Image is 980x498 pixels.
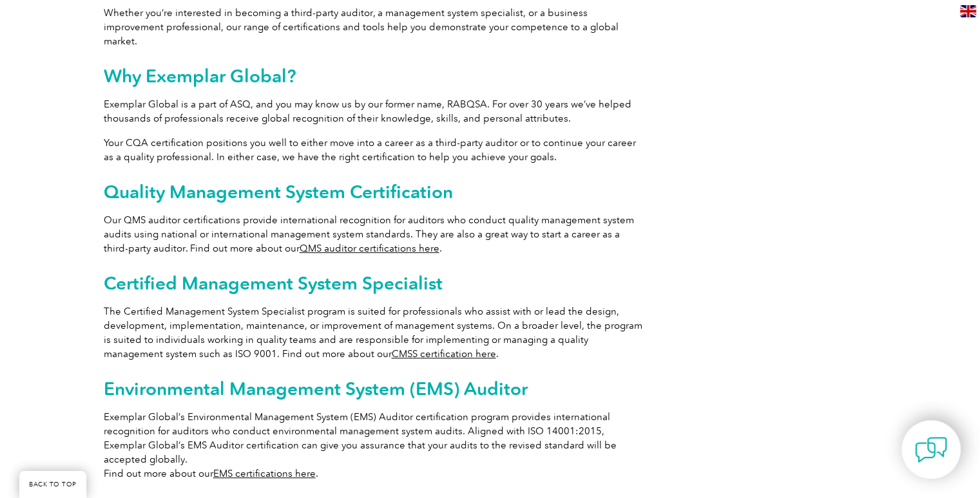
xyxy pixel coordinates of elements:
p: Exemplar Global’s Environmental Management System (EMS) Auditor certification program provides in... [104,410,645,481]
h2: Environmental Management System (EMS) Auditor [104,378,645,399]
a: QMS auditor certifications here [300,243,439,254]
p: The Certified Management System Specialist program is suited for professionals who assist with or... [104,304,645,361]
p: Your CQA certification positions you well to either move into a career as a third-party auditor o... [104,136,645,164]
a: BACK TO TOP [19,471,86,498]
p: Exemplar Global is a part of ASQ, and you may know us by our former name, RABQSA. For over 30 yea... [104,97,645,125]
h2: Certified Management System Specialist [104,273,645,293]
h2: Why Exemplar Global? [104,66,645,86]
a: EMS certifications here [213,468,316,479]
a: CMSS certification here [392,348,496,360]
img: en [960,5,976,17]
p: Our QMS auditor certifications provide international recognition for auditors who conduct quality... [104,213,645,255]
img: contact-chat.png [915,434,947,466]
h2: Quality Management System Certification [104,181,645,202]
p: Whether you’re interested in becoming a third-party auditor, a management system specialist, or a... [104,6,645,48]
